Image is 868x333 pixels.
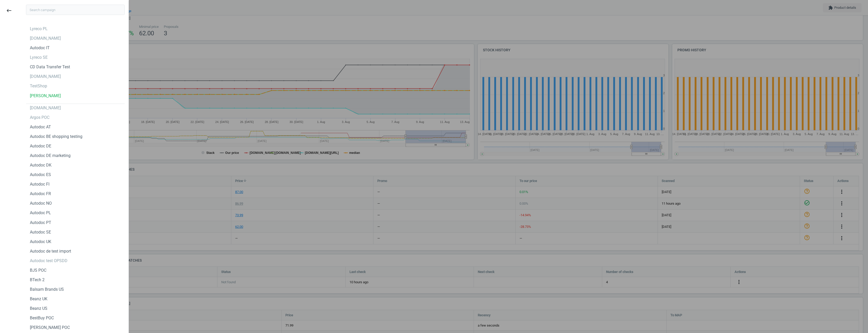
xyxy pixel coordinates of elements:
div: Autodoc PL [30,210,51,216]
div: Autodoc UK [30,239,51,245]
button: keyboard_backspace [3,5,15,17]
div: Autodoc IT [30,45,50,51]
div: Autodoc SE [30,229,51,235]
div: BTech 2 [30,277,45,283]
div: TestShop [30,83,47,89]
div: Autodoc ES [30,172,51,178]
div: Autodoc DE marketing [30,153,71,159]
div: Argos POC [30,115,49,120]
div: [DOMAIN_NAME] [30,36,61,41]
div: Autodoc NO [30,201,52,206]
div: Autodoc FR [30,191,51,197]
div: Autodoc BE shopping testing [30,134,82,139]
div: BJS POC [30,268,46,273]
div: Lyreco PL [30,26,48,32]
div: Autodoc DK [30,162,52,168]
div: [DOMAIN_NAME] [30,105,61,111]
div: Beanz UK [30,296,47,302]
div: Beanz US [30,306,47,311]
div: [DOMAIN_NAME] [30,74,61,79]
div: Autodoc test OPSDD [30,258,67,264]
div: [PERSON_NAME] POC [30,325,70,330]
div: Autodoc DE [30,143,51,149]
div: Autodoc PT [30,220,51,226]
div: [PERSON_NAME] [30,93,61,99]
input: Search campaign [26,5,125,15]
div: Lyreco SE [30,55,48,60]
i: keyboard_backspace [6,7,12,14]
div: BestBuy POC [30,315,54,321]
div: Autodoc de test import [30,248,71,254]
div: Autodoc FI [30,181,49,187]
div: Autodoc AT [30,124,51,130]
div: CD Data Transfer Test [30,64,70,70]
div: Balsam Brands US [30,287,64,292]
